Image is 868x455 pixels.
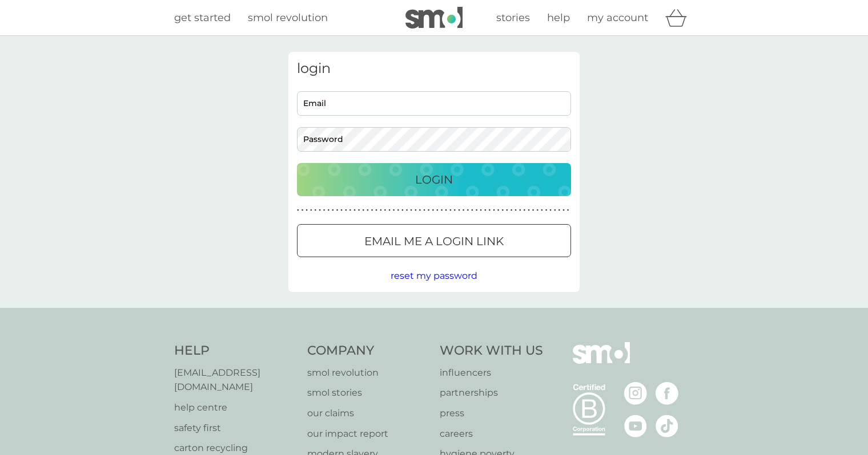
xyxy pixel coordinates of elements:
img: visit the smol Tiktok page [656,415,678,437]
p: ● [375,208,377,213]
p: ● [380,208,382,213]
p: ● [489,208,491,213]
p: ● [441,208,443,213]
img: visit the smol Instagram page [624,382,647,405]
p: ● [480,208,482,213]
p: Login [415,170,453,189]
p: ● [541,208,543,213]
p: ● [297,208,299,213]
img: visit the smol Youtube page [624,415,647,437]
p: ● [511,208,513,213]
p: ● [454,208,456,213]
p: ● [327,208,329,213]
a: help centre [174,400,296,415]
h4: Help [174,342,296,360]
p: ● [371,208,373,213]
p: ● [506,208,508,213]
p: ● [428,208,430,213]
button: reset my password [391,269,477,283]
p: ● [554,208,556,213]
button: Login [297,163,571,196]
p: ● [501,208,504,213]
a: safety first [174,421,296,436]
p: ● [519,208,521,213]
p: ● [384,208,387,213]
p: ● [415,208,417,213]
p: ● [545,208,548,213]
p: ● [536,208,539,213]
p: ● [393,208,395,213]
span: smol revolution [248,11,328,24]
a: careers [440,426,543,441]
p: ● [358,208,360,213]
a: smol revolution [307,365,429,380]
a: my account [587,10,648,26]
p: ● [432,208,434,213]
span: get started [174,11,231,24]
p: ● [302,208,304,213]
p: ● [388,208,391,213]
p: ● [567,208,569,213]
p: ● [336,208,339,213]
p: [EMAIL_ADDRESS][DOMAIN_NAME] [174,365,296,395]
p: ● [310,208,312,213]
p: ● [562,208,565,213]
p: ● [436,208,439,213]
p: ● [524,208,526,213]
span: reset my password [391,270,477,281]
p: ● [458,208,460,213]
span: help [547,11,570,24]
p: ● [323,208,325,213]
span: stories [496,11,530,24]
div: basket [665,6,694,29]
p: ● [349,208,352,213]
img: visit the smol Facebook page [656,382,678,405]
button: Email me a login link [297,224,571,257]
p: ● [362,208,364,213]
p: ● [484,208,487,213]
a: help [547,10,570,26]
p: ● [332,208,334,213]
p: ● [315,208,317,213]
a: our impact report [307,426,429,441]
p: ● [423,208,425,213]
a: smol revolution [248,10,328,26]
p: ● [367,208,369,213]
p: ● [401,208,404,213]
img: smol [405,7,463,29]
span: my account [587,11,648,24]
a: press [440,406,543,421]
p: ● [497,208,500,213]
p: ● [532,208,535,213]
a: our claims [307,406,429,421]
p: ● [406,208,408,213]
p: ● [445,208,447,213]
p: ● [528,208,530,213]
img: smol [573,342,630,381]
a: smol stories [307,385,429,400]
a: get started [174,10,231,26]
p: ● [463,208,465,213]
p: Email me a login link [364,232,504,250]
p: ● [410,208,412,213]
p: ● [549,208,552,213]
p: influencers [440,365,543,380]
p: ● [319,208,321,213]
p: ● [467,208,469,213]
h3: login [297,60,571,77]
p: ● [419,208,421,213]
p: ● [515,208,517,213]
p: ● [306,208,308,213]
p: ● [471,208,473,213]
p: ● [493,208,495,213]
p: ● [476,208,478,213]
a: stories [496,10,530,26]
p: ● [558,208,561,213]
